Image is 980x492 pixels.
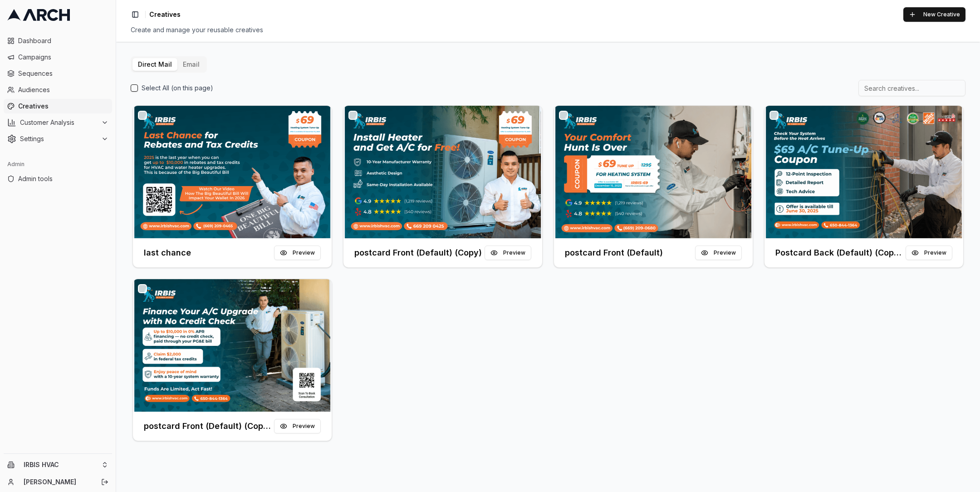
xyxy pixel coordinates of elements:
button: Settings [4,132,112,146]
button: New Creative [903,7,965,22]
span: IRBIS HVAC [24,461,98,469]
img: Front creative for Postcard Back (Default) (Copy) (Copy) [764,106,963,238]
button: Preview [695,246,742,260]
div: Admin [4,157,112,172]
h3: postcard Front (Default) [565,246,663,259]
button: Preview [274,419,321,433]
span: Admin tools [18,174,108,183]
span: Campaigns [18,53,108,62]
a: Audiences [4,83,112,97]
button: Customer Analysis [4,115,112,130]
a: Dashboard [4,34,112,48]
img: Front creative for last chance [133,106,332,238]
span: Creatives [18,102,108,111]
input: Search creatives... [858,80,965,96]
img: Front creative for postcard Front (Default) (Copy) [343,106,542,238]
h3: Postcard Back (Default) (Copy) (Copy) [775,246,906,259]
h3: postcard Front (Default) (Copy) [354,246,482,259]
a: Admin tools [4,172,112,186]
span: Dashboard [18,36,108,45]
img: Front creative for postcard Front (Default) [554,106,753,238]
span: Creatives [149,10,181,19]
a: Campaigns [4,50,112,64]
a: [PERSON_NAME] [24,477,91,487]
label: Select All (on this page) [142,84,213,93]
a: Sequences [4,66,112,81]
span: Settings [20,134,98,143]
img: Front creative for postcard Front (Default) (Copy) (Copy) [133,279,332,412]
a: Creatives [4,99,112,113]
button: IRBIS HVAC [4,458,112,472]
nav: breadcrumb [149,10,181,19]
button: Log out [98,476,111,488]
span: Customer Analysis [20,118,98,127]
div: Create and manage your reusable creatives [131,25,965,34]
h3: postcard Front (Default) (Copy) (Copy) [144,420,274,433]
button: Preview [906,246,952,260]
button: Preview [274,246,321,260]
button: Direct Mail [132,58,177,71]
span: Audiences [18,85,108,94]
button: Preview [485,246,531,260]
h3: last chance [144,246,191,259]
button: Email [177,58,205,71]
span: Sequences [18,69,108,78]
